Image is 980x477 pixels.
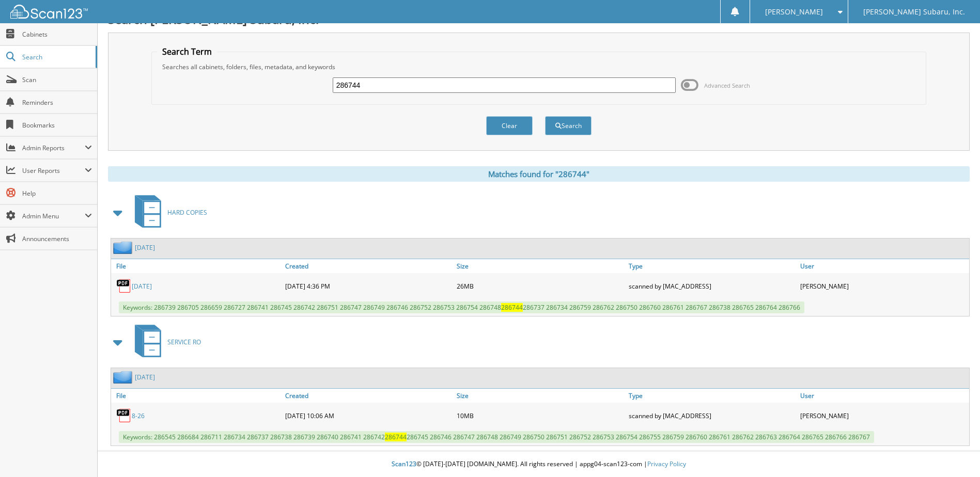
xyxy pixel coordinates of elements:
img: PDF.png [116,408,132,423]
div: Searches all cabinets, folders, files, metadata, and keywords [157,62,920,71]
a: HARD COPIES [129,192,207,233]
div: [DATE] 10:06 AM [283,405,454,426]
a: Type [626,389,798,403]
a: Size [454,389,626,403]
span: [PERSON_NAME] [765,9,823,15]
a: Created [283,389,454,403]
div: [PERSON_NAME] [798,405,969,426]
div: scanned by [MAC_ADDRESS] [626,405,798,426]
span: Cabinets [22,30,92,39]
a: User [798,259,969,273]
img: folder2.png [113,241,135,254]
a: [DATE] [135,243,155,252]
div: © [DATE]-[DATE] [DOMAIN_NAME]. All rights reserved | appg04-scan123-com | [98,452,980,477]
img: folder2.png [113,371,135,384]
span: 286744 [501,303,523,312]
span: Admin Menu [22,212,85,220]
div: 10MB [454,405,626,426]
a: File [111,389,283,403]
span: Keywords: 286739 286705 286659 286727 286741 286745 286742 286751 286747 286749 286746 286752 286... [119,301,804,313]
span: Keywords: 286545 286684 286711 286734 286737 286738 286739 286740 286741 286742 286745 286746 286... [119,431,874,443]
iframe: Chat Widget [928,427,980,477]
span: Announcements [22,234,92,243]
a: SERVICE RO [129,322,201,362]
span: Bookmarks [22,121,92,130]
img: PDF.png [116,278,132,294]
a: File [111,259,283,273]
span: HARD COPIES [167,208,207,217]
span: User Reports [22,166,85,175]
span: 286744 [385,433,407,441]
img: scan123-logo-white.svg [10,5,88,19]
span: Reminders [22,98,92,107]
a: Privacy Policy [647,459,686,468]
span: [PERSON_NAME] Subaru, Inc. [863,9,965,15]
div: Matches found for "286744" [108,166,970,182]
div: [PERSON_NAME] [798,276,969,296]
a: Type [626,259,798,273]
span: Advanced Search [704,82,750,89]
a: User [798,389,969,403]
div: [DATE] 4:36 PM [283,276,454,296]
a: [DATE] [135,373,155,381]
span: Scan [22,75,92,84]
button: Search [545,116,592,135]
span: Search [22,53,90,61]
a: 8-26 [132,411,145,420]
a: [DATE] [132,282,152,291]
span: Scan123 [392,459,416,468]
div: 26MB [454,276,626,296]
legend: Search Term [157,46,217,57]
span: Help [22,189,92,198]
a: Created [283,259,454,273]
a: Size [454,259,626,273]
span: Admin Reports [22,144,85,152]
span: SERVICE RO [167,338,201,346]
button: Clear [486,116,533,135]
div: scanned by [MAC_ADDRESS] [626,276,798,296]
